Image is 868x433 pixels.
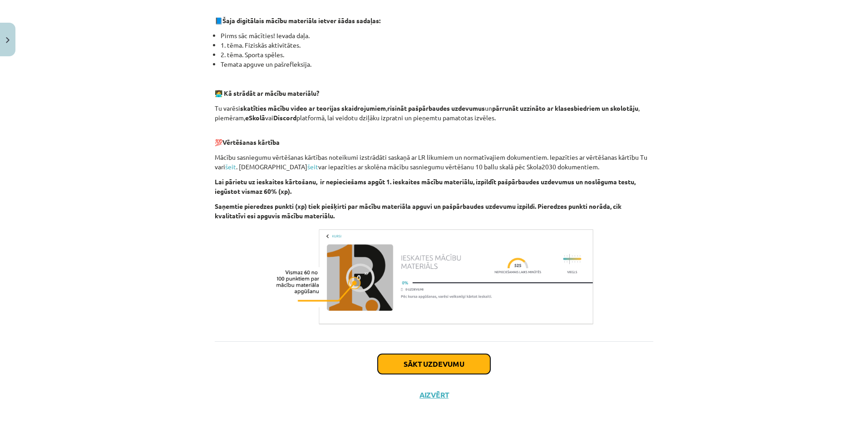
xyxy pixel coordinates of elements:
strong: pārrunāt uzzināto ar klasesbiedriem un skolotāju [492,104,638,112]
p: Tu varēsi , un , piemēram, vai platformā, lai veidotu dziļāku izpratni un pieņemtu pamatotas izvē... [215,103,653,123]
strong: risināt pašpārbaudes uzdevumus [387,104,485,112]
strong: Šaja digitālais mācību materiāls ietver šādas sadaļas: [222,16,380,25]
strong: Discord [273,113,296,122]
button: Aizvērt [417,390,451,399]
li: Pirms sāc mācīties! Ievada daļa. [221,31,653,40]
strong: Vērtēšanas kārtība [222,138,280,146]
strong: eSkolā [245,113,265,122]
strong: skatīties mācību video ar teorijas skaidrojumiem [240,104,386,112]
p: Mācību sasniegumu vērtēšanas kārtības noteikumi izstrādāti saskaņā ar LR likumiem un normatīvajie... [215,153,653,172]
li: 2. tēma. Sporta spēles. [221,50,653,59]
strong: Saņemtie pieredzes punkti (xp) tiek piešķirti par mācību materiāla apguvi un pašpārbaudes uzdevum... [215,202,621,220]
strong: 🧑‍💻 Kā strādāt ar mācību materiālu? [215,89,319,97]
p: 💯 [215,128,653,147]
a: šeit [307,162,318,171]
li: Temata apguve un pašrefleksija. [221,59,653,69]
strong: Lai pārietu uz ieskaites kārtošanu, ir nepieciešams apgūt 1. ieskaites mācību materiālu, izpildīt... [215,177,636,195]
li: 1. tēma. Fiziskās aktivitātes. [221,40,653,50]
img: icon-close-lesson-0947bae3869378f0d4975bcd49f059093ad1ed9edebbc8119c70593378902aed.svg [6,37,10,43]
a: šeit [225,162,236,171]
p: 📘 [215,16,653,25]
button: Sākt uzdevumu [378,354,490,374]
